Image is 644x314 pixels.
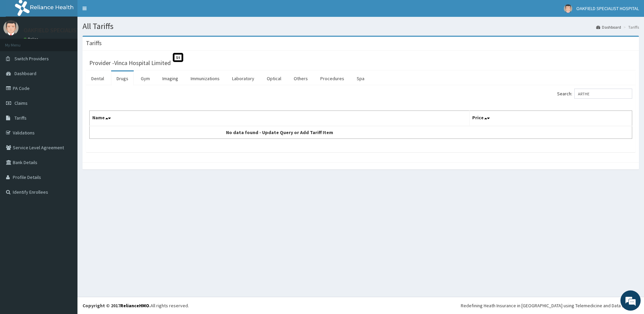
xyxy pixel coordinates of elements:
li: Tariffs [622,24,639,30]
a: Laboratory [227,71,260,86]
img: d_794563401_company_1708531726252_794563401 [12,34,27,51]
a: Dashboard [596,24,621,30]
a: Procedures [315,71,350,86]
a: Drugs [111,71,134,86]
h3: Tariffs [86,40,102,46]
span: We're online! [39,85,93,153]
div: Minimize live chat window [110,3,127,20]
a: RelianceHMO [120,303,149,309]
a: Imaging [157,71,184,86]
a: Immunizations [185,71,225,86]
a: Gym [135,71,155,86]
th: Price [469,111,632,126]
footer: All rights reserved. [77,297,644,314]
div: Chat with us now [35,38,113,46]
th: Name [90,111,470,126]
img: User Image [3,20,19,35]
a: Spa [351,71,370,86]
img: User Image [564,4,572,13]
td: No data found - Update Query or Add Tariff Item [90,126,470,139]
strong: Copyright © 2017 . [83,303,151,309]
span: OAKFIELD SPECIALIST HOSPITAL [576,5,639,11]
span: Switch Providers [14,56,49,62]
textarea: Type your message and hit 'Enter' [3,184,128,208]
span: Tariffs [14,115,27,121]
span: Dashboard [14,70,36,76]
span: Claims [14,100,28,106]
div: Redefining Heath Insurance in [GEOGRAPHIC_DATA] using Telemedicine and Data Science! [461,302,639,309]
label: Search: [557,89,632,99]
a: Optical [261,71,287,86]
h1: All Tariffs [83,22,639,31]
span: St [173,53,183,62]
p: OAKFIELD SPECIALIST HOSPITAL [24,27,108,33]
a: Online [24,37,40,41]
h3: Provider - Vinca Hospital Limited [89,60,171,66]
input: Search: [574,89,632,99]
a: Dental [86,71,109,86]
a: Others [288,71,313,86]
